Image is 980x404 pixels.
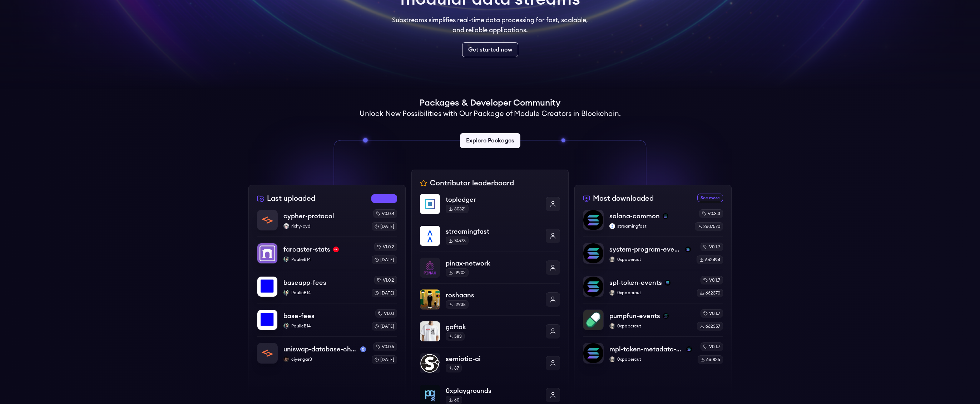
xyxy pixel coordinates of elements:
[446,322,540,332] p: goftok
[609,356,615,362] img: 0xpapercut
[283,344,357,354] p: uniswap-database-changes-mainnet
[697,322,723,331] div: 662357
[372,322,397,331] div: [DATE]
[609,311,660,321] p: pumpfun-events
[283,323,366,329] p: PaulieB14
[257,336,397,364] a: uniswap-database-changes-mainnetuniswap-database-changes-mainnetmainnetciyengar3ciyengar3v0.0.5[D...
[283,356,289,362] img: ciyengar3
[420,315,560,347] a: goftokgoftok583
[360,346,366,352] img: mainnet
[663,313,669,319] img: solana
[257,343,277,363] img: uniswap-database-changes-mainnet
[583,343,603,363] img: mpl-token-metadata-events
[446,364,462,373] div: 87
[609,344,683,354] p: mpl-token-metadata-events
[420,347,560,379] a: semiotic-aisemiotic-ai87
[609,323,615,329] img: 0xpapercut
[372,355,397,364] div: [DATE]
[583,310,603,330] img: pumpfun-events
[583,303,723,336] a: pumpfun-eventspumpfun-eventssolana0xpapercut0xpapercutv0.1.7662357
[609,323,691,329] p: 0xpapercut
[609,356,692,362] p: 0xpapercut
[698,355,723,364] div: 661825
[446,332,465,341] div: 583
[283,311,315,321] p: base-fees
[257,310,277,330] img: base-fees
[283,323,289,329] img: PaulieB14
[257,303,397,336] a: base-feesbase-feesPaulieB14PaulieB14v1.0.1[DATE]
[420,353,440,373] img: semiotic-ai
[420,321,440,341] img: goftok
[686,346,692,352] img: solana
[283,356,366,362] p: ciyengar3
[373,342,397,351] div: v0.0.5
[446,354,540,364] p: semiotic-ai
[583,336,723,364] a: mpl-token-metadata-eventsmpl-token-metadata-eventssolana0xpapercut0xpapercutv0.1.7661825
[446,386,540,396] p: 0xplaygrounds
[701,342,723,351] div: v0.1.7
